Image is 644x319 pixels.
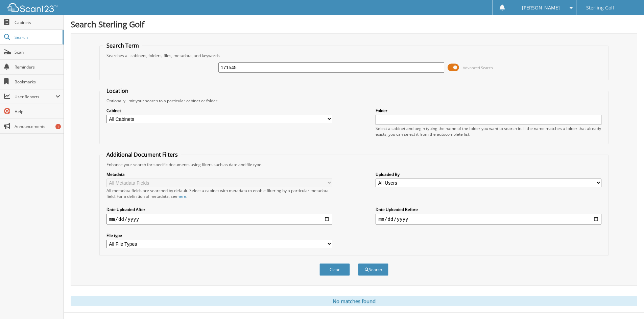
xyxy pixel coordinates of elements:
legend: Location [103,87,132,95]
legend: Additional Document Filters [103,151,181,158]
button: Clear [319,263,350,276]
input: start [106,214,332,224]
span: Reminders [15,64,60,70]
a: here [177,193,186,199]
span: Help [15,109,60,114]
h1: Search Sterling Golf [71,19,637,30]
div: 1 [55,124,61,129]
div: Enhance your search for specific documents using filters such as date and file type. [103,162,605,167]
div: Searches all cabinets, folders, files, metadata, and keywords [103,53,605,58]
span: [PERSON_NAME] [522,6,560,10]
span: Advanced Search [463,65,493,70]
span: Scan [15,49,60,55]
span: User Reports [15,94,55,100]
label: Folder [376,108,601,113]
legend: Search Term [103,42,142,49]
label: Cabinet [106,108,332,113]
span: Search [15,34,59,40]
span: Bookmarks [15,79,60,85]
div: Select a cabinet and begin typing the name of the folder you want to search in. If the name match... [376,126,601,137]
img: scan123-logo-white.svg [7,3,57,12]
label: Uploaded By [376,171,601,177]
span: Announcements [15,124,60,129]
input: end [376,214,601,224]
label: Date Uploaded Before [376,207,601,212]
span: Sterling Golf [586,6,614,10]
label: File type [106,233,332,238]
div: All metadata fields are searched by default. Select a cabinet with metadata to enable filtering b... [106,188,332,199]
button: Search [358,263,388,276]
label: Date Uploaded After [106,207,332,212]
div: No matches found [71,296,637,306]
span: Cabinets [15,20,60,25]
div: Optionally limit your search to a particular cabinet or folder [103,98,605,104]
label: Metadata [106,171,332,177]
